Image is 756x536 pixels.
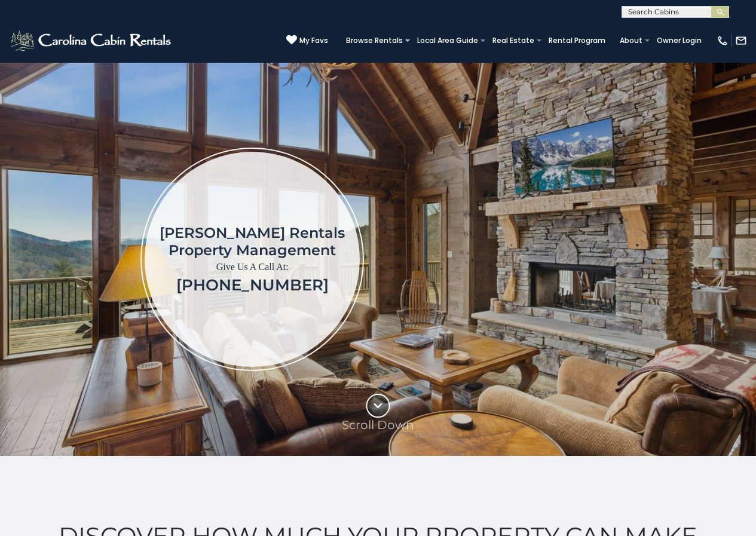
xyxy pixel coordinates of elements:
[9,29,175,53] img: White-1-2.png
[342,418,414,432] p: Scroll Down
[717,35,729,47] img: phone-regular-white.png
[543,32,611,49] a: Rental Program
[487,98,739,420] iframe: New Contact Form
[651,32,708,49] a: Owner Login
[176,275,329,295] a: [PHONE_NUMBER]
[486,32,540,49] a: Real Estate
[286,35,328,47] a: My Favs
[735,35,747,47] img: mail-regular-white.png
[411,32,484,49] a: Local Area Guide
[160,224,345,259] h1: [PERSON_NAME] Rentals Property Management
[299,35,328,46] span: My Favs
[614,32,648,49] a: About
[340,32,409,49] a: Browse Rentals
[160,259,345,275] p: Give Us A Call At:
